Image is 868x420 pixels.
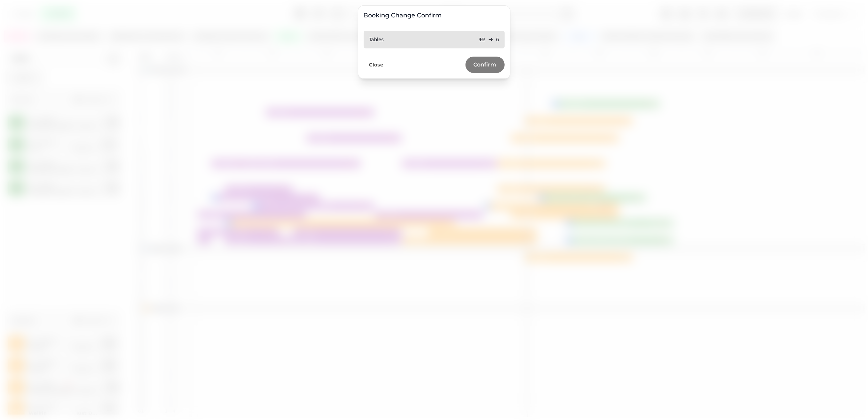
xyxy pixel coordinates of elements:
[479,36,485,43] p: 12
[496,36,499,43] p: 6
[364,11,505,19] h3: Booking Change Confirm
[369,36,384,43] p: Tables
[369,62,384,67] span: Close
[465,57,505,73] button: Confirm
[474,62,496,67] span: Confirm
[364,60,389,69] button: Close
